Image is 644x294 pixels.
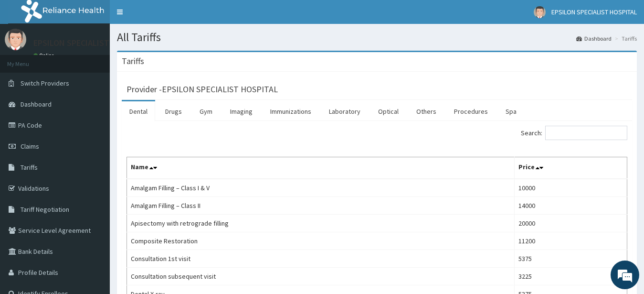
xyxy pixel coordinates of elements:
a: Immunizations [263,101,319,121]
td: Amalgam Filling – Class II [127,197,515,215]
a: Others [409,101,444,121]
a: Online [33,52,56,59]
a: Optical [370,101,406,121]
a: Gym [192,101,220,121]
td: Apisectomy with retrograde filling [127,215,515,232]
a: Procedures [446,101,496,121]
a: Imaging [222,101,260,121]
a: Dental [122,101,155,121]
label: Search: [521,126,627,140]
li: Tariffs [612,34,637,43]
span: Switch Providers [21,79,69,87]
span: Dashboard [21,100,52,109]
td: Amalgam Filling – Class I & V [127,179,515,197]
span: Claims [21,142,39,151]
a: Laboratory [321,101,368,121]
th: Price [515,157,627,179]
img: User Image [5,29,26,50]
td: Consultation subsequent visit [127,268,515,285]
td: Composite Restoration [127,232,515,250]
input: Search: [545,126,627,140]
span: Tariffs [21,163,38,172]
td: 14000 [515,197,627,215]
span: Tariff Negotiation [21,205,69,214]
h3: Tariffs [122,57,144,65]
h3: Provider - EPSILON SPECIALIST HOSPITAL [127,85,278,94]
th: Name [127,157,515,179]
td: 3225 [515,268,627,285]
a: Spa [498,101,524,121]
h1: All Tariffs [117,31,637,44]
td: 10000 [515,179,627,197]
td: 5375 [515,250,627,268]
td: 20000 [515,215,627,232]
img: User Image [534,6,546,18]
td: Consultation 1st visit [127,250,515,268]
td: 11200 [515,232,627,250]
a: Drugs [158,101,190,121]
p: EPSILON SPECIALIST HOSPITAL [33,39,148,47]
a: Dashboard [576,34,612,43]
span: EPSILON SPECIALIST HOSPITAL [551,8,637,16]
